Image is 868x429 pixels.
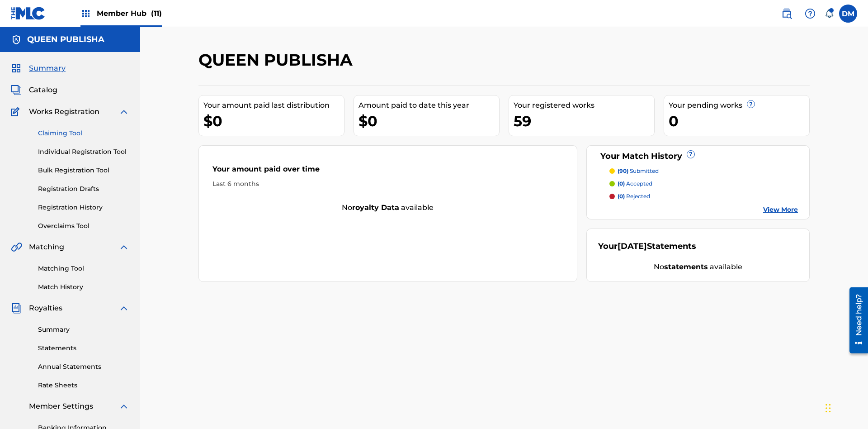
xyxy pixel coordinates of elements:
[11,401,22,412] img: Member Settings
[118,242,129,253] img: expand
[359,100,499,111] div: Amount paid to date this year
[118,303,129,314] img: expand
[11,7,46,20] img: MLC Logo
[11,34,22,45] img: Accounts
[618,193,625,200] span: (0)
[203,100,344,111] div: Your amount paid last distribution
[618,180,652,188] p: accepted
[151,9,162,18] span: (11)
[38,129,129,138] a: Claiming Tool
[664,262,708,271] strong: statements
[38,221,129,231] a: Overclaims Tool
[359,111,499,131] div: $0
[618,241,647,251] span: [DATE]
[805,8,816,19] img: help
[778,5,796,23] a: Public Search
[97,8,162,19] span: Member Hub
[843,284,868,358] iframe: Resource Center
[38,381,129,390] a: Rate Sheets
[29,303,62,314] span: Royalties
[763,205,798,214] a: View More
[801,5,819,23] div: Help
[11,242,22,253] img: Matching
[514,111,654,131] div: 59
[825,9,834,18] div: Notifications
[618,192,650,200] p: rejected
[669,100,809,111] div: Your pending works
[781,8,792,19] img: search
[38,325,129,334] a: Summary
[514,100,654,111] div: Your registered works
[80,8,91,19] img: Top Rightsholders
[618,180,625,187] span: (0)
[609,180,798,188] a: (0) accepted
[609,192,798,200] a: (0) rejected
[11,85,22,95] img: Catalog
[11,303,22,314] img: Royalties
[203,111,344,131] div: $0
[38,264,129,273] a: Matching Tool
[29,401,93,412] span: Member Settings
[618,167,659,175] p: submitted
[11,63,22,74] img: Summary
[609,167,798,175] a: (90) submitted
[212,164,563,179] div: Your amount paid over time
[823,386,868,429] iframe: Chat Widget
[687,151,694,158] span: ?
[198,50,357,70] h2: QUEEN PUBLISHA
[38,166,129,175] a: Bulk Registration Tool
[118,106,129,117] img: expand
[598,240,696,253] div: Your Statements
[118,401,129,412] img: expand
[11,85,57,95] a: CatalogCatalog
[29,85,57,95] span: Catalog
[598,150,798,162] div: Your Match History
[212,179,563,189] div: Last 6 months
[352,203,399,212] strong: royalty data
[38,147,129,157] a: Individual Registration Tool
[29,63,66,74] span: Summary
[29,242,64,253] span: Matching
[38,282,129,292] a: Match History
[11,106,23,117] img: Works Registration
[29,106,99,117] span: Works Registration
[747,100,755,108] span: ?
[669,111,809,131] div: 0
[38,362,129,372] a: Annual Statements
[27,34,104,45] h5: QUEEN PUBLISHA
[38,184,129,194] a: Registration Drafts
[826,395,831,422] div: Drag
[839,5,857,23] div: User Menu
[618,167,628,174] span: (90)
[199,202,577,213] div: No available
[38,203,129,212] a: Registration History
[11,63,66,74] a: SummarySummary
[598,262,798,272] div: No available
[38,343,129,353] a: Statements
